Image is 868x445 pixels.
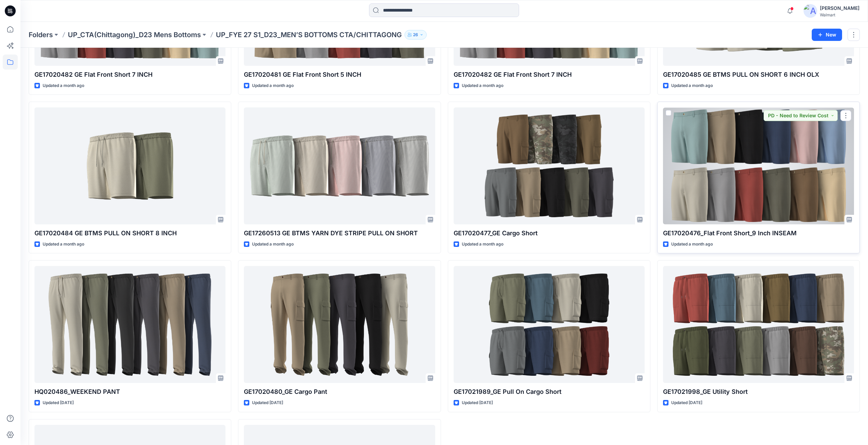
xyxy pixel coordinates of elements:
button: New [812,29,842,41]
a: GE17020480_GE Cargo Pant [244,266,435,383]
a: Folders [29,30,53,40]
p: UP_FYE 27 S1_D23_MEN’S BOTTOMS CTA/CHITTAGONG [216,30,402,40]
p: Updated [DATE] [462,399,493,406]
p: GE17021989_GE Pull On Cargo Short [454,387,645,397]
a: GE17020484 GE BTMS PULL ON SHORT 8 INCH [34,107,225,224]
div: Walmart [820,12,859,17]
button: 26 [404,30,427,40]
p: HQ020486_WEEKEND PANT [34,387,225,397]
img: avatar [804,4,817,18]
div: [PERSON_NAME] [820,4,859,12]
p: GE17260513 GE BTMS YARN DYE STRIPE PULL ON SHORT [244,228,435,238]
p: Updated a month ago [252,82,294,89]
p: GE17020482 GE Flat Front Short 7 INCH [454,70,645,79]
p: GE17020481 GE Flat Front Short 5 INCH [244,70,435,79]
p: GE17020485 GE BTMS PULL ON SHORT 6 INCH OLX [663,70,854,79]
a: GE17260513 GE BTMS YARN DYE STRIPE PULL ON SHORT [244,107,435,224]
p: GE17020484 GE BTMS PULL ON SHORT 8 INCH [34,228,225,238]
p: Updated a month ago [462,82,503,89]
a: GE17021989_GE Pull On Cargo Short [454,266,645,383]
p: 26 [413,31,418,39]
a: HQ020486_WEEKEND PANT [34,266,225,383]
p: Updated a month ago [462,241,503,248]
p: Updated [DATE] [252,399,283,406]
p: GE17021998_GE Utility Short [663,387,854,397]
a: GE17020476_Flat Front Short_9 Inch INSEAM [663,107,854,224]
p: GE17020480_GE Cargo Pant [244,387,435,397]
p: Updated [DATE] [671,399,702,406]
p: Updated a month ago [252,241,294,248]
p: Updated a month ago [671,241,713,248]
p: Updated [DATE] [43,399,74,406]
p: GE17020476_Flat Front Short_9 Inch INSEAM [663,228,854,238]
a: UP_CTA(Chittagong)_D23 Mens Bottoms [68,30,201,40]
p: Updated a month ago [43,82,84,89]
a: GE17020477_GE Cargo Short [454,107,645,224]
p: Updated a month ago [671,82,713,89]
p: GE17020477_GE Cargo Short [454,228,645,238]
p: GE17020482 GE Flat Front Short 7 INCH [34,70,225,79]
p: Updated a month ago [43,241,84,248]
a: GE17021998_GE Utility Short [663,266,854,383]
